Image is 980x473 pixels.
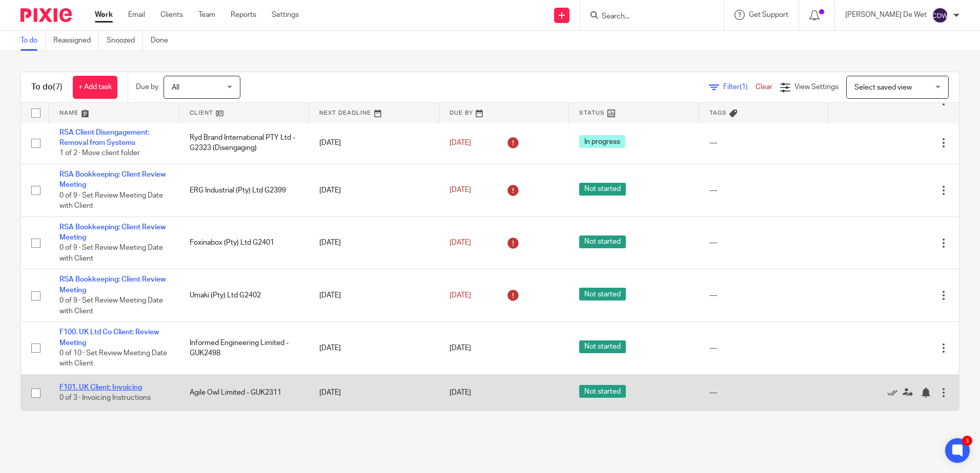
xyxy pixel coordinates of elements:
[21,8,72,22] img: Pixie
[198,10,215,20] a: Team
[309,122,439,164] td: [DATE]
[59,329,159,346] a: F100. UK Ltd Co Client: Review Meeting
[709,238,819,248] div: ---
[709,343,819,353] div: ---
[21,31,46,51] a: To do
[709,290,819,300] div: ---
[309,164,439,217] td: [DATE]
[59,129,149,146] a: RSA Client Disengagement: Removal from Systems
[709,110,727,116] span: Tags
[749,11,788,18] span: Get Support
[151,31,176,51] a: Done
[309,322,439,375] td: [DATE]
[601,12,693,21] input: Search
[309,269,439,322] td: [DATE]
[59,394,151,401] span: 0 of 3 · Invoicing Instructions
[309,217,439,269] td: [DATE]
[845,10,927,20] p: [PERSON_NAME] De Wet
[450,292,471,299] span: [DATE]
[709,138,819,148] div: ---
[756,83,772,91] a: Clear
[709,185,819,196] div: ---
[136,82,158,92] p: Due by
[709,388,819,398] div: ---
[740,83,748,91] span: (1)
[59,224,166,241] a: RSA Bookkeeping: Client Review Meeting
[450,389,471,396] span: [DATE]
[59,384,142,391] a: F101. UK Client: Invoicing
[854,84,912,91] span: Select saved view
[179,269,310,322] td: Umaki (Pty) Ltd G2402
[579,288,626,300] span: Not started
[450,239,471,246] span: [DATE]
[53,31,99,51] a: Reassigned
[179,122,310,164] td: Ryd Brand International PTY Ltd - G2323 (Disengaging)
[179,164,310,217] td: ERG Industrial (Pty) Ltd G2399
[579,385,626,398] span: Not started
[59,297,163,315] span: 0 of 9 · Set Review Meeting Date with Client
[450,187,471,194] span: [DATE]
[579,340,626,353] span: Not started
[579,183,626,196] span: Not started
[450,345,471,352] span: [DATE]
[450,139,471,146] span: [DATE]
[160,10,183,20] a: Clients
[59,276,166,293] a: RSA Bookkeeping: Client Review Meeting
[73,76,117,99] a: + Add task
[53,83,63,91] span: (7)
[59,350,167,368] span: 0 of 10 · Set Review Meeting Date with Client
[128,10,145,20] a: Email
[59,245,163,263] span: 0 of 9 · Set Review Meeting Date with Client
[723,83,756,91] span: Filter
[272,10,299,20] a: Settings
[179,375,310,411] td: Agile Owl Limited - GUK2311
[794,83,839,91] span: View Settings
[579,235,626,248] span: Not started
[107,31,143,51] a: Snoozed
[59,192,163,210] span: 0 of 9 · Set Review Meeting Date with Client
[179,217,310,269] td: Foxinabox (Pty) Ltd G2401
[932,7,948,24] img: svg%3E
[179,322,310,375] td: Informed Engineering Limited - GUK2498
[309,375,439,411] td: [DATE]
[59,150,140,157] span: 1 of 2 · Move client folder
[31,82,63,93] h1: To do
[95,10,113,20] a: Work
[231,10,256,20] a: Reports
[887,388,903,398] a: Mark as done
[962,436,972,446] div: 3
[579,135,625,148] span: In progress
[59,171,166,188] a: RSA Bookkeeping: Client Review Meeting
[172,84,179,91] span: All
